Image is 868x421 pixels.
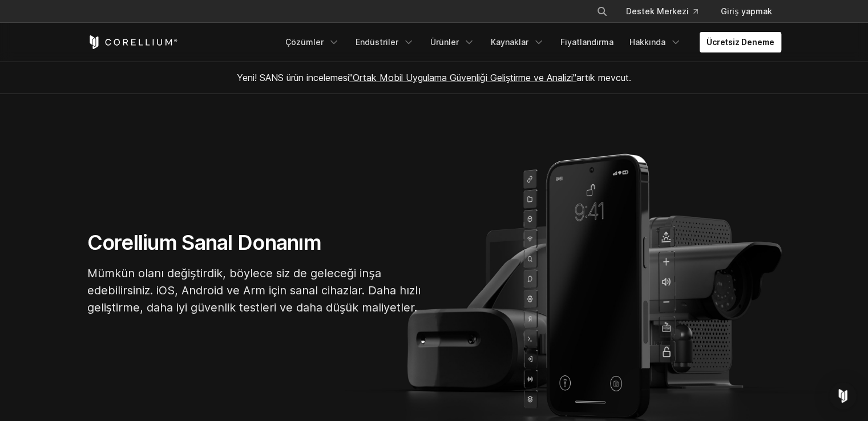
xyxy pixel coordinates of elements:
[237,72,349,83] font: Yeni! SANS ürün incelemesi
[356,37,398,47] font: Endüstriler
[592,1,612,22] button: Aramak
[349,72,577,83] a: "Ortak Mobil Uygulama Güvenliği Geliştirme ve Analizi"
[87,35,178,49] a: Corellium Ana Sayfası
[706,37,774,47] font: Ücretsiz Deneme
[87,230,321,255] font: Corellium Sanal Donanım
[576,72,631,83] font: artık mevcut.
[583,1,781,22] div: Gezinme Menüsü
[560,37,613,47] font: Fiyatlandırma
[491,37,528,47] font: Kaynaklar
[285,37,324,47] font: Çözümler
[87,266,421,314] font: Mümkün olanı değiştirdik, böylece siz de geleceği inşa edebilirsiniz. iOS, Android ve Arm için sa...
[829,382,857,410] div: Open Intercom Messenger
[629,37,665,47] font: Hakkında
[626,6,689,16] font: Destek Merkezi
[430,37,459,47] font: Ürünler
[721,6,772,16] font: Giriş yapmak
[278,32,781,52] div: Gezinme Menüsü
